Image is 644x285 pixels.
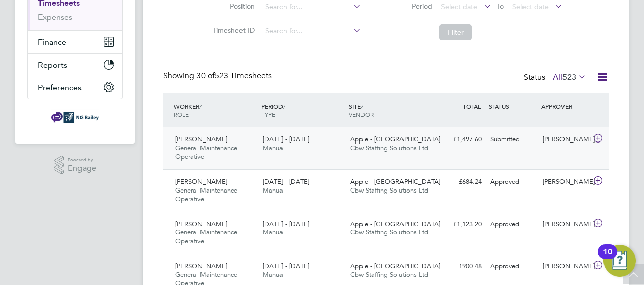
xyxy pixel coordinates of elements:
[199,102,202,110] span: /
[350,270,428,279] span: Cbw Staffing Solutions Ltd
[603,252,612,265] div: 10
[263,135,309,144] span: [DATE] - [DATE]
[350,228,428,236] span: Cbw Staffing Solutions Ltd
[38,37,66,47] span: Finance
[433,174,486,191] div: £684.24
[486,216,539,233] div: Approved
[361,102,363,110] span: /
[350,186,428,195] span: Cbw Staffing Solutions Ltd
[512,2,549,11] span: Select date
[175,177,227,186] span: [PERSON_NAME]
[433,216,486,233] div: £1,123.20
[539,174,591,191] div: [PERSON_NAME]
[486,174,539,191] div: Approved
[175,262,227,270] span: [PERSON_NAME]
[38,83,82,92] span: Preferences
[263,144,285,152] span: Manual
[486,97,539,115] div: STATUS
[175,220,227,228] span: [PERSON_NAME]
[209,26,255,35] label: Timesheet ID
[27,109,123,125] a: Go to home page
[175,135,227,144] span: [PERSON_NAME]
[350,177,440,186] span: Apple - [GEOGRAPHIC_DATA]
[346,97,434,123] div: SITE
[175,144,237,161] span: General Maintenance Operative
[283,102,285,110] span: /
[349,110,374,118] span: VENDOR
[263,262,309,270] span: [DATE] - [DATE]
[28,31,122,53] button: Finance
[163,71,274,81] div: Showing
[539,131,591,148] div: [PERSON_NAME]
[209,2,255,11] label: Position
[262,24,361,38] input: Search for...
[539,216,591,233] div: [PERSON_NAME]
[553,72,586,82] label: All
[38,60,67,70] span: Reports
[68,164,96,173] span: Engage
[486,131,539,148] div: Submitted
[539,97,591,115] div: APPROVER
[175,228,237,245] span: General Maintenance Operative
[68,156,96,164] span: Powered by
[38,12,72,22] a: Expenses
[263,177,309,186] span: [DATE] - [DATE]
[174,110,189,118] span: ROLE
[263,220,309,228] span: [DATE] - [DATE]
[486,258,539,275] div: Approved
[524,71,588,85] div: Status
[263,228,285,236] span: Manual
[51,109,99,125] img: ngbailey-logo-retina.png
[603,245,636,277] button: Open Resource Center, 10 new notifications
[196,71,272,81] span: 523 Timesheets
[539,258,591,275] div: [PERSON_NAME]
[350,262,440,270] span: Apple - [GEOGRAPHIC_DATA]
[463,102,481,110] span: TOTAL
[261,110,275,118] span: TYPE
[263,186,285,195] span: Manual
[259,97,346,123] div: PERIOD
[433,258,486,275] div: £900.48
[350,135,440,144] span: Apple - [GEOGRAPHIC_DATA]
[171,97,259,123] div: WORKER
[196,71,215,81] span: 30 of
[28,54,122,76] button: Reports
[54,156,97,175] a: Powered byEngage
[562,72,576,82] span: 523
[263,270,285,279] span: Manual
[350,220,440,228] span: Apple - [GEOGRAPHIC_DATA]
[387,2,432,11] label: Period
[28,76,122,99] button: Preferences
[175,186,237,203] span: General Maintenance Operative
[350,144,428,152] span: Cbw Staffing Solutions Ltd
[441,2,477,11] span: Select date
[439,24,472,40] button: Filter
[433,131,486,148] div: £1,497.60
